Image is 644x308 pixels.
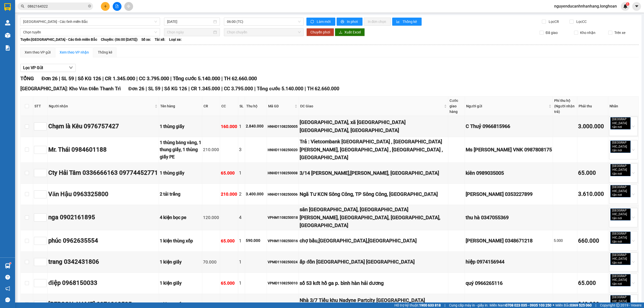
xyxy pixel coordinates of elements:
[239,258,244,266] div: 1
[267,230,299,251] td: VPHM1108250016
[268,124,298,129] div: HNHD1108250005
[20,75,34,81] span: TỔNG
[124,2,133,11] button: aim
[23,28,157,36] span: Chọn tuyến
[160,191,201,198] div: 2 tải trắng
[300,169,447,177] div: 3/14 [PERSON_NAME],[PERSON_NAME], [GEOGRAPHIC_DATA]
[466,103,548,109] span: Người gửi
[221,170,237,177] div: 65.000
[632,2,641,11] button: caret-down
[104,5,107,8] span: plus
[341,20,345,24] span: printer
[267,252,299,273] td: VPMD1108250024
[466,237,552,245] div: [PERSON_NAME] 0348671218
[553,304,554,306] span: ⚪️
[5,286,10,291] span: notification
[610,295,631,307] span: [GEOGRAPHIC_DATA] tận nơi
[5,20,10,25] img: warehouse-icon
[317,19,331,24] span: Làm mới
[300,237,447,245] div: chợ bầu,[GEOGRAPHIC_DATA],[GEOGRAPHIC_DATA]
[169,37,182,42] span: Loại xe:
[254,86,256,92] span: |
[578,122,607,131] div: 3.000.000
[173,75,220,81] span: Tổng cước 5.140.000
[48,257,158,267] div: trang 0342431806
[160,139,201,160] div: 1 thùng băng vàng, 1 thung giấy, 1 thùng giấy PE
[25,50,51,55] div: Xem theo VP gửi
[191,86,220,92] span: CR 1.345.000
[48,190,158,199] div: Văn Hậu 0963325800
[578,169,607,178] div: 65.000
[246,191,266,197] div: 3.400.000
[267,184,299,205] td: HNHD1108250006
[344,29,361,35] span: Xuất Excel
[554,238,576,244] div: 5.000
[221,191,237,198] div: 210.000
[257,86,303,92] span: Tổng cước 5.140.000
[574,19,587,24] span: Lọc CC
[268,215,298,220] div: VPHM1108250018
[48,236,158,246] div: phúc 0962635554
[339,30,342,34] span: download
[623,217,625,219] span: close
[623,194,625,196] span: close
[268,170,298,176] div: HNHD1108250008
[160,169,201,177] div: 1 thùng giấy
[28,4,87,9] input: Tìm tên, số ĐT hoặc mã đơn
[139,75,169,81] span: CC 3.795.000
[570,303,592,307] strong: 0369 525 060
[75,75,76,81] span: |
[246,238,266,244] div: 590.000
[245,97,267,116] th: Thu hộ
[449,302,488,308] span: Cung cấp máy in - giấy in:
[160,214,201,221] div: 4 kiện bọc pe
[578,279,607,288] div: 65.000
[466,214,552,222] div: thu hà 0347055369
[105,75,135,81] span: CR 1.345.000
[239,301,244,308] div: 1
[300,206,447,229] div: sân [GEOGRAPHIC_DATA], [GEOGRAPHIC_DATA][PERSON_NAME], [GEOGRAPHIC_DATA], [GEOGRAPHIC_DATA], [GEO...
[392,18,422,26] button: bar-chartThống kê
[136,75,138,81] span: |
[164,86,187,92] span: Số KG 126
[300,190,447,198] div: Ngã Tư KCN Sông Công, TP Sông Công, [GEOGRAPHIC_DATA]
[69,66,73,70] span: down
[146,86,147,92] span: |
[127,5,130,8] span: aim
[23,65,43,71] span: Lọc VP Gửi
[307,86,339,92] span: TH 62.660.000
[394,302,441,308] span: Hỗ trợ kỹ thuật:
[239,191,244,198] div: 2
[578,30,597,35] span: Kho nhận
[160,301,201,308] div: 1 khung sắt
[10,262,11,264] sup: 1
[268,280,298,286] div: VPMD1108250010
[78,75,101,81] span: Số KG 126
[610,164,631,176] span: [GEOGRAPHIC_DATA] tận nơi
[221,86,223,92] span: |
[610,208,631,221] span: [GEOGRAPHIC_DATA] tận nơi
[48,213,158,222] div: nga 0902161895
[48,145,158,155] div: Mr. Thái 0984601188
[33,97,48,116] th: STT
[337,18,363,26] button: printerIn phơi
[578,237,607,245] div: 660.000
[221,301,237,308] div: 240.000
[238,97,245,116] th: SL
[162,86,163,92] span: |
[221,123,237,130] div: 160.000
[220,97,238,116] th: CC
[623,283,625,285] span: close
[544,30,560,35] span: Đã giao
[49,103,154,109] span: Người nhận
[268,147,298,153] div: HNHD1108250020
[239,146,244,153] div: 3
[347,19,358,24] span: In phơi
[224,86,253,92] span: CC 3.795.000
[221,238,237,244] div: 65.000
[490,302,551,308] span: Miền Nam
[5,33,10,38] img: warehouse-icon
[419,303,441,307] strong: 1900 633 818
[88,4,91,9] span: close-circle
[227,28,301,36] span: Chọn chuyến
